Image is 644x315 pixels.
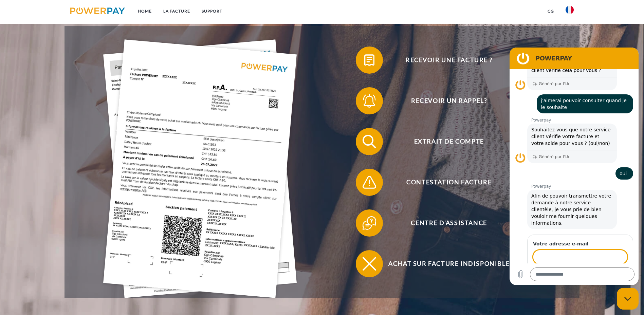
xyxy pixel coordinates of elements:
img: qb_bell.svg [361,92,378,109]
button: Recevoir une facture ? [356,47,532,74]
button: Contestation Facture [356,169,532,196]
button: Extrait de compte [356,128,532,155]
button: Centre d'assistance [356,209,532,237]
a: CG [542,5,560,17]
img: single_invoice_powerpay_fr.jpg [103,39,297,298]
img: logo-powerpay.svg [70,7,125,14]
button: Recevoir un rappel? [356,87,532,114]
img: qb_help.svg [361,215,378,231]
img: qb_bill.svg [361,52,378,69]
img: qb_warning.svg [361,174,378,191]
img: qb_search.svg [361,133,378,150]
a: LA FACTURE [158,5,196,17]
span: Extrait de compte [366,128,532,155]
button: Achat sur facture indisponible [356,250,532,277]
span: Contestation Facture [366,169,532,196]
img: qb_close.svg [361,255,378,272]
span: Recevoir un rappel? [366,87,532,114]
a: Support [196,5,228,17]
span: Centre d'assistance [366,209,532,237]
a: Home [132,5,158,17]
iframe: Bouton de lancement de la fenêtre de messagerie, conversation en cours [617,288,639,310]
span: Recevoir une facture ? [366,47,532,74]
iframe: Fenêtre de messagerie [510,48,639,285]
img: fr [566,6,574,14]
span: Achat sur facture indisponible [366,250,532,277]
